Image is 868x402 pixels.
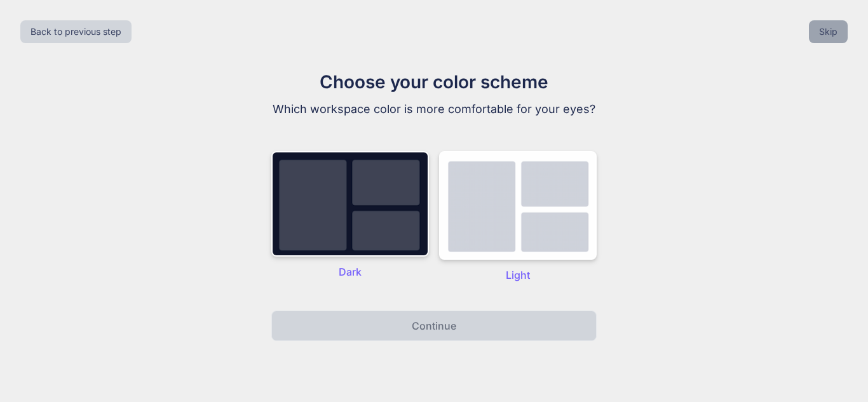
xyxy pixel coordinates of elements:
[271,311,597,341] button: Continue
[20,20,132,43] button: Back to previous step
[220,69,648,95] h1: Choose your color scheme
[809,20,848,43] button: Skip
[220,100,648,118] p: Which workspace color is more comfortable for your eyes?
[439,267,597,283] p: Light
[412,318,456,333] p: Continue
[439,151,597,260] img: dark
[271,264,429,279] p: Dark
[271,151,429,257] img: dark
